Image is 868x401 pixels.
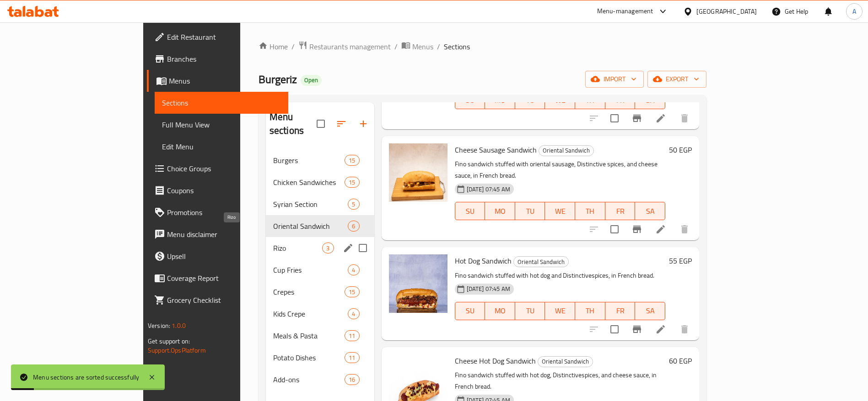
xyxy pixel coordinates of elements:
[609,304,632,317] span: FR
[519,94,542,107] span: TU
[514,257,568,267] span: Oriental Sandwich
[266,193,374,215] div: Syrian Section5
[273,199,348,210] span: Syrian Section
[455,270,665,281] p: Fino sandwich stuffed with hot dog and Distinctivespices, in French bread.
[266,149,374,171] div: Burgers15
[345,330,359,341] div: items
[341,241,355,255] button: edit
[669,254,692,267] h6: 55 EGP
[266,325,374,347] div: Meals & Pasta11
[345,375,359,384] span: 16
[330,113,352,135] span: Sort sections
[348,199,359,210] div: items
[549,304,571,317] span: WE
[345,155,359,166] div: items
[593,74,636,85] span: import
[259,69,297,90] span: Burgeriz
[273,221,348,232] span: Oriental Sandwich
[147,26,288,48] a: Edit Restaurant
[655,324,666,335] a: Edit menu item
[674,107,695,129] button: delete
[412,41,433,52] span: Menus
[539,145,594,156] div: Oriental Sandwich
[266,237,374,259] div: Rizo3edit
[605,220,624,239] span: Select to update
[655,224,666,235] a: Edit menu item
[155,114,288,136] a: Full Menu View
[394,41,398,52] li: /
[635,202,665,220] button: SA
[273,352,345,363] span: Potato Dishes
[311,114,330,133] span: Select all sections
[669,354,692,367] h6: 60 EGP
[444,41,470,52] span: Sections
[626,218,648,240] button: Branch-specific-item
[852,6,856,16] span: A
[322,243,334,253] div: items
[167,207,281,218] span: Promotions
[147,267,288,289] a: Coverage Report
[309,41,391,52] span: Restaurants management
[155,92,288,114] a: Sections
[147,158,288,179] a: Choice Groups
[273,243,323,253] span: Rizo
[148,344,206,356] a: Support.OpsPlatform
[463,185,514,194] span: [DATE] 07:45 AM
[345,374,359,385] div: items
[266,347,374,369] div: Potato Dishes11
[273,330,345,341] span: Meals & Pasta
[519,304,542,317] span: TU
[273,264,348,275] div: Cup Fries
[348,266,359,274] span: 4
[515,202,545,220] button: TU
[674,318,695,340] button: delete
[655,74,699,85] span: export
[515,302,545,320] button: TU
[605,302,636,320] button: FR
[639,205,662,218] span: SA
[348,221,359,232] div: items
[455,369,665,392] p: Fino sandwich stuffed with hot dog, Distinctivespices, and cheese sauce, in French bread.
[345,177,359,188] div: items
[167,53,281,64] span: Branches
[148,335,190,347] span: Get support on:
[270,110,317,137] h2: Menu sections
[167,32,281,42] span: Edit Restaurant
[401,41,433,53] a: Menus
[167,295,281,306] span: Grocery Checklist
[33,372,139,382] div: Menu sections are sorted successfully
[437,41,440,52] li: /
[266,281,374,303] div: Crepes15
[345,288,359,296] span: 15
[669,143,692,156] h6: 50 EGP
[352,113,374,135] button: Add section
[345,332,359,340] span: 11
[266,259,374,281] div: Cup Fries4
[345,354,359,362] span: 11
[298,41,391,53] a: Restaurants management
[639,94,662,107] span: SA
[273,155,345,166] span: Burgers
[147,245,288,267] a: Upsell
[489,94,512,107] span: MO
[259,41,706,53] nav: breadcrumb
[291,41,295,52] li: /
[147,289,288,311] a: Grocery Checklist
[674,218,695,240] button: delete
[162,141,281,152] span: Edit Menu
[639,304,662,317] span: SA
[626,107,648,129] button: Branch-specific-item
[348,264,359,275] div: items
[455,202,485,220] button: SU
[459,205,482,218] span: SU
[348,308,359,319] div: items
[455,302,485,320] button: SU
[545,202,575,220] button: WE
[696,6,757,16] div: [GEOGRAPHIC_DATA]
[579,304,602,317] span: TH
[545,302,575,320] button: WE
[389,143,447,202] img: Cheese Sausage Sandwich
[549,94,571,107] span: WE
[348,200,359,209] span: 5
